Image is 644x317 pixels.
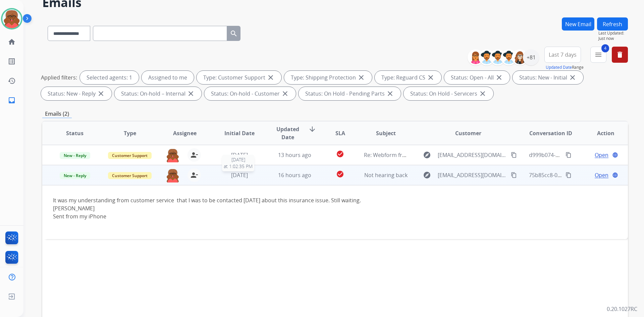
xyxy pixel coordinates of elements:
mat-icon: inbox [8,96,16,104]
span: Open [595,171,608,179]
div: Type: Shipping Protection [284,71,372,84]
mat-icon: close [427,73,435,82]
mat-icon: history [8,77,16,85]
mat-icon: search [230,30,238,38]
mat-icon: content_copy [566,172,572,178]
span: Conversation ID [529,129,572,137]
span: [DATE] [231,171,248,179]
span: Assignee [173,129,197,137]
div: Status: New - Reply [41,87,112,100]
mat-icon: language [612,172,618,178]
div: Status: On Hold - Pending Parts [299,87,401,100]
span: 75b85cc8-0773-4f9a-8bfa-9d4ba387dd40 [529,171,631,179]
img: avatar [2,9,21,28]
span: Initial Date [224,129,255,137]
mat-icon: close [97,90,105,98]
span: Status [66,129,84,137]
span: Not hearing back [364,171,408,179]
div: +81 [523,49,539,65]
div: Status: New - Initial [513,71,583,84]
mat-icon: home [8,38,16,46]
mat-icon: close [357,73,365,82]
span: [DATE] [224,156,253,163]
button: Last 7 days [544,47,581,63]
mat-icon: person_remove [190,151,198,159]
div: Status: On-hold - Customer [204,87,296,100]
span: Last Updated: [598,31,628,36]
div: Selected agents: 1 [80,71,139,84]
button: 4 [590,47,606,63]
span: d999b074-af92-419e-97c5-2f0922b1af2c [529,151,629,159]
div: [PERSON_NAME] [53,204,507,228]
span: Last 7 days [549,53,577,56]
button: Refresh [597,17,628,31]
span: Open [595,151,608,159]
div: It was my understanding from customer service that I was to be contacted [DATE] about this insura... [53,196,507,228]
mat-icon: arrow_downward [308,125,316,133]
span: 16 hours ago [278,171,311,179]
span: SLA [335,129,345,137]
span: 13 hours ago [278,151,311,159]
mat-icon: close [281,90,289,98]
mat-icon: check_circle [336,150,344,158]
span: Range [546,64,584,70]
mat-icon: menu [594,51,602,59]
span: at 1:02:35 PM [224,163,253,170]
span: New - Reply [60,172,90,179]
mat-icon: explore [423,171,431,179]
mat-icon: explore [423,151,431,159]
div: Type: Reguard CS [375,71,441,84]
mat-icon: close [495,73,503,82]
div: Status: Open - All [444,71,510,84]
span: Customer Support [108,172,152,179]
mat-icon: close [479,90,487,98]
span: Re: Webform from [EMAIL_ADDRESS][DOMAIN_NAME] on [DATE] [364,151,525,159]
img: agent-avatar [166,168,179,182]
mat-icon: content_copy [566,152,572,158]
span: [EMAIL_ADDRESS][DOMAIN_NAME] [438,151,507,159]
span: New - Reply [60,152,90,159]
button: New Email [562,17,594,31]
span: Customer Support [108,152,152,159]
button: Updated Date [546,65,572,70]
span: Subject [376,129,396,137]
mat-icon: check_circle [336,170,344,178]
span: [EMAIL_ADDRESS][DOMAIN_NAME] [438,171,507,179]
div: Status: On Hold - Servicers [404,87,493,100]
div: Sent from my iPhone [53,212,507,220]
div: Status: On-hold – Internal [114,87,202,100]
div: Assigned to me [142,71,194,84]
th: Action [573,121,628,145]
span: Customer [455,129,481,137]
mat-icon: content_copy [511,152,517,158]
div: Type: Customer Support [197,71,281,84]
mat-icon: delete [616,51,624,59]
p: Applied filters: [41,73,77,82]
mat-icon: person_remove [190,171,198,179]
p: 0.20.1027RC [607,305,637,313]
span: Updated Date [273,125,303,141]
mat-icon: content_copy [511,172,517,178]
mat-icon: close [267,73,275,82]
span: Just now [598,36,628,41]
mat-icon: close [569,73,577,82]
span: [DATE] [231,151,248,159]
span: Type [124,129,136,137]
p: Emails (2) [42,110,72,118]
img: agent-avatar [166,148,179,162]
mat-icon: close [187,90,195,98]
span: 4 [601,44,609,52]
mat-icon: close [386,90,394,98]
mat-icon: list_alt [8,57,16,65]
mat-icon: language [612,152,618,158]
